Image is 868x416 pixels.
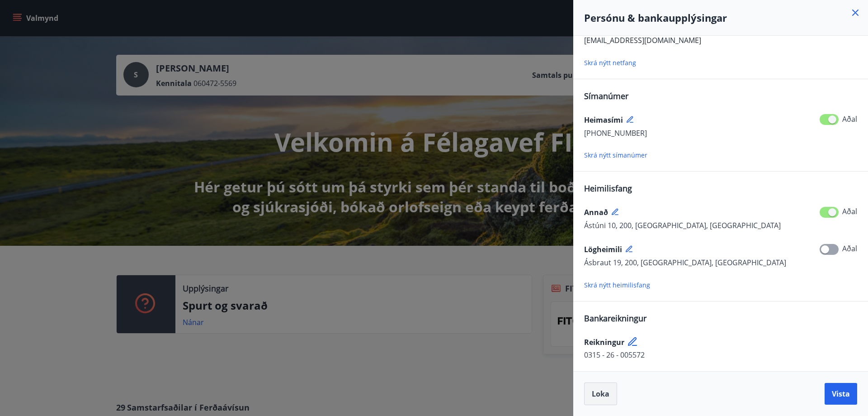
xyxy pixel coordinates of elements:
span: Reikningur [584,337,624,347]
button: Vista [825,383,857,405]
span: Skrá nýtt símanúmer [584,151,647,159]
span: Skrá nýtt netfang [584,58,636,67]
span: Bankareikningur [584,313,646,324]
span: [PHONE_NUMBER] [584,128,647,138]
span: 0315 - 26 - 005572 [584,350,645,360]
button: Loka [584,383,617,405]
span: Heimasími [584,115,623,125]
span: Símanúmer [584,91,628,101]
span: Aðal [842,244,857,253]
span: Heimilisfang [584,183,632,194]
span: Ástúni 10, 200, [GEOGRAPHIC_DATA], [GEOGRAPHIC_DATA] [584,220,781,230]
h4: Persónu & bankaupplýsingar [584,11,857,24]
span: Ásbraut 19, 200, [GEOGRAPHIC_DATA], [GEOGRAPHIC_DATA] [584,258,786,268]
span: [EMAIL_ADDRESS][DOMAIN_NAME] [584,35,701,45]
span: Aðal [842,114,857,124]
span: Lögheimili [584,244,622,254]
span: Annað [584,207,608,217]
span: Skrá nýtt heimilisfang [584,281,650,289]
span: Aðal [842,206,857,216]
span: Vista [832,389,850,399]
span: Loka [592,389,609,399]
